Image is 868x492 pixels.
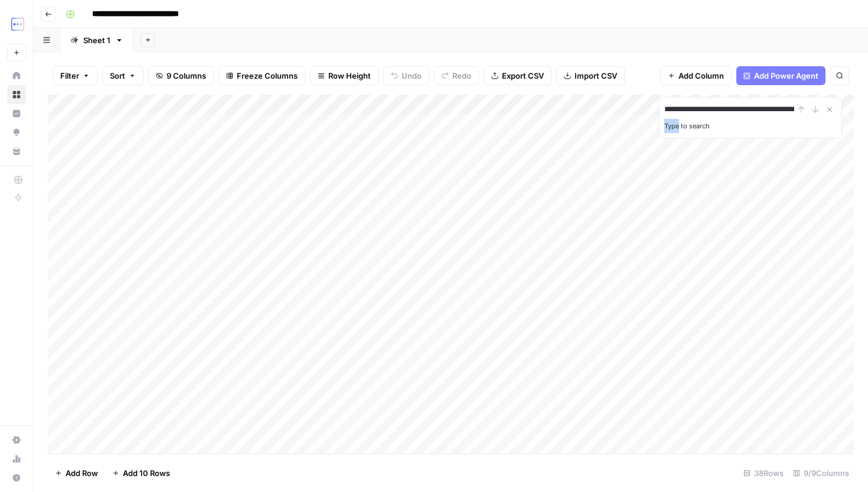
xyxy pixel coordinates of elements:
a: Usage [7,449,26,468]
button: Add Power Agent [736,66,825,85]
button: Filter [53,66,97,85]
button: Import CSV [556,66,625,85]
button: Add 10 Rows [105,464,177,483]
span: 9 Columns [167,70,206,82]
span: Filter [60,70,79,82]
span: Sort [110,70,125,82]
span: Export CSV [502,70,544,82]
a: Settings [7,430,26,449]
button: 9 Columns [148,66,214,85]
button: Undo [383,66,429,85]
a: Insights [7,104,26,123]
button: Redo [434,66,479,85]
span: Redo [452,70,471,82]
a: Sheet 1 [60,28,133,52]
a: Browse [7,85,26,104]
button: Close Search [823,102,837,116]
span: Add Power Agent [754,70,818,82]
a: Home [7,66,26,85]
span: Add Column [678,70,724,82]
button: Freeze Columns [218,66,305,85]
div: 9/9 Columns [788,464,854,483]
span: Add 10 Rows [123,467,170,479]
button: Sort [102,66,143,85]
span: Undo [402,70,422,82]
button: Export CSV [484,66,552,85]
span: Add Row [66,467,98,479]
span: Freeze Columns [237,70,298,82]
button: Row Height [310,66,378,85]
a: Opportunities [7,123,26,142]
span: Import CSV [575,70,617,82]
div: 38 Rows [739,464,788,483]
img: TripleDart Logo [7,14,28,35]
button: Add Row [48,464,105,483]
div: Sheet 1 [83,34,110,46]
button: Add Column [660,66,732,85]
span: Row Height [328,70,371,82]
a: Your Data [7,142,26,161]
button: Help + Support [7,468,26,487]
label: Type to search [664,122,710,130]
button: Workspace: TripleDart [7,9,26,39]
